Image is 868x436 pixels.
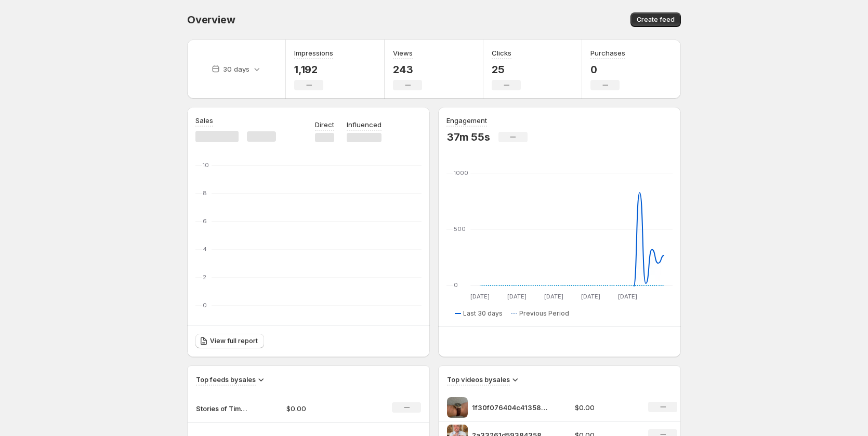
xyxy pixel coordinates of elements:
[447,374,510,385] h3: Top videos by sales
[463,309,503,318] span: Last 30 days
[347,119,382,130] p: Influenced
[315,119,334,130] p: Direct
[196,403,248,414] p: Stories of Timeless Elegance: What My Customers Say
[630,12,681,27] button: Create feed
[203,217,207,225] text: 6
[196,374,256,385] h3: Top feeds by sales
[618,293,637,300] text: [DATE]
[203,161,209,169] text: 10
[446,131,490,143] p: 37m 55s
[507,293,527,300] text: [DATE]
[195,115,213,126] h3: Sales
[210,337,258,345] span: View full report
[187,13,235,26] span: Overview
[590,48,625,58] h3: Purchases
[454,281,458,289] text: 0
[447,397,468,418] img: 1f30f076404c413585863c2093e96ead
[454,169,468,176] text: 1000
[492,63,521,76] p: 25
[637,16,675,24] span: Create feed
[203,189,207,197] text: 8
[393,63,422,76] p: 243
[472,402,550,413] p: 1f30f076404c413585863c2093e96ead
[446,115,487,126] h3: Engagement
[492,48,511,58] h3: Clicks
[203,274,206,281] text: 2
[519,309,569,318] span: Previous Period
[223,64,249,74] p: 30 days
[590,63,625,76] p: 0
[581,293,600,300] text: [DATE]
[203,246,207,253] text: 4
[470,293,490,300] text: [DATE]
[575,402,636,413] p: $0.00
[203,302,207,309] text: 0
[294,63,333,76] p: 1,192
[195,334,264,348] a: View full report
[393,48,413,58] h3: Views
[544,293,563,300] text: [DATE]
[286,403,360,414] p: $0.00
[294,48,333,58] h3: Impressions
[454,225,466,233] text: 500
